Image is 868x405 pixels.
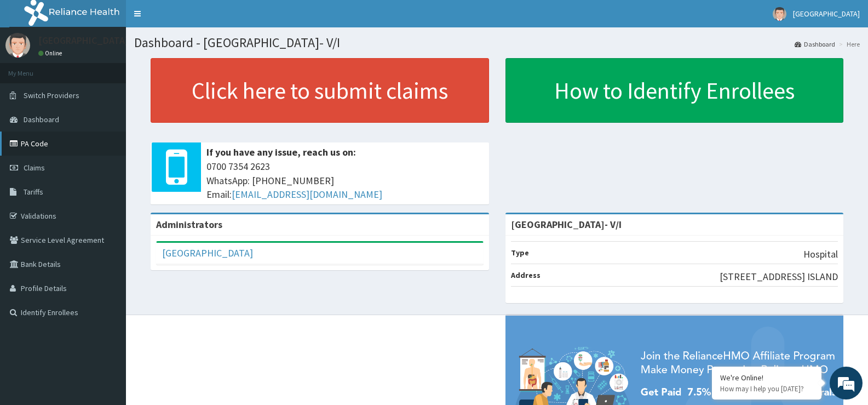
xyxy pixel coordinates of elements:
span: Tariffs [24,187,43,197]
strong: [GEOGRAPHIC_DATA]- V/I [511,218,622,231]
a: [GEOGRAPHIC_DATA] [162,247,253,259]
p: How may I help you today? [720,384,813,393]
textarea: Type your message and hit 'Enter' [5,280,209,318]
img: User Image [773,7,786,21]
b: Address [511,270,541,280]
h1: Dashboard - [GEOGRAPHIC_DATA]- V/I [134,36,860,50]
span: 0700 7354 2623 WhatsApp: [PHONE_NUMBER] Email: [206,159,484,202]
span: Dashboard [24,115,59,124]
span: [GEOGRAPHIC_DATA] [793,9,860,19]
b: Administrators [156,218,222,231]
b: Type [511,248,529,258]
div: Chat with us now [57,61,184,76]
a: [EMAIL_ADDRESS][DOMAIN_NAME] [232,188,382,201]
a: Online [38,49,65,57]
a: Click here to submit claims [151,58,489,123]
div: Minimize live chat window [180,5,206,32]
img: User Image [5,33,30,58]
span: Switch Providers [24,90,79,100]
p: [STREET_ADDRESS] ISLAND [720,270,838,284]
a: How to Identify Enrollees [505,58,844,123]
li: Here [836,39,860,49]
img: d_794563401_company_1708531726252_794563401 [20,55,44,82]
span: Claims [24,163,45,173]
b: If you have any issue, reach us on: [206,146,356,158]
a: Dashboard [795,39,835,49]
p: [GEOGRAPHIC_DATA] [38,36,129,45]
p: Hospital [803,247,838,261]
div: We're Online! [720,373,813,383]
span: We're online! [64,128,151,239]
